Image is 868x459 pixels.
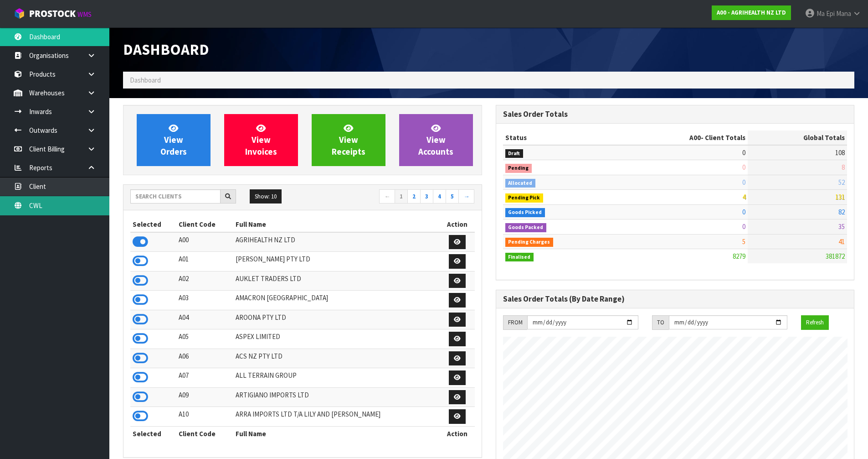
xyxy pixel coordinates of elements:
span: Goods Packed [505,223,547,232]
th: Selected [130,426,176,441]
th: Global Totals [748,130,847,145]
span: Pending Charges [505,238,554,247]
span: 8 [842,163,845,172]
th: Selected [130,217,176,232]
a: → [458,189,474,204]
a: ViewOrders [137,114,211,166]
a: ← [379,189,395,204]
span: 0 [742,163,745,172]
span: Allocated [505,179,536,188]
td: A00 [176,232,234,252]
span: Finalised [505,253,534,262]
a: A00 - AGRIHEALTH NZ LTD [712,5,791,20]
td: AUKLET TRADERS LTD [233,271,440,291]
a: ViewAccounts [399,114,473,166]
a: 5 [446,189,459,204]
td: A09 [176,387,234,407]
td: A04 [176,310,234,329]
span: 8279 [733,252,745,261]
a: 2 [407,189,421,204]
td: [PERSON_NAME] PTY LTD [233,252,440,271]
span: Draft [505,149,524,158]
th: Action [440,426,475,441]
img: cube-alt.png [14,8,25,19]
nav: Page navigation [309,189,475,205]
td: ARRA IMPORTS LTD T/A LILY AND [PERSON_NAME] [233,407,440,427]
td: A07 [176,368,234,388]
strong: A00 - AGRIHEALTH NZ LTD [717,9,786,16]
button: Show: 10 [250,189,282,204]
span: 4 [742,193,745,201]
span: View Invoices [245,123,277,157]
td: A02 [176,271,234,291]
span: Pending [505,164,532,173]
h3: Sales Order Totals [503,110,847,119]
a: 4 [433,189,446,204]
span: Ma Epi [817,9,835,18]
th: Action [440,217,475,232]
span: View Orders [160,123,187,157]
h3: Sales Order Totals (By Date Range) [503,295,847,303]
span: 82 [838,208,845,216]
td: ALL TERRAIN GROUP [233,368,440,388]
th: Status [503,130,617,145]
span: 0 [742,178,745,187]
th: - Client Totals [616,130,748,145]
td: A05 [176,329,234,349]
div: FROM [503,315,527,330]
td: A06 [176,349,234,368]
span: Mana [836,9,851,18]
span: Goods Picked [505,208,545,217]
input: Search clients [130,189,221,203]
td: ASPEX LIMITED [233,329,440,349]
span: View Accounts [418,123,453,157]
span: 52 [838,178,845,187]
a: ViewReceipts [312,114,385,166]
td: AMACRON [GEOGRAPHIC_DATA] [233,291,440,310]
button: Refresh [801,315,829,330]
span: 0 [742,208,745,216]
td: A10 [176,407,234,427]
td: A01 [176,252,234,271]
span: 108 [835,148,845,157]
span: Dashboard [130,76,161,84]
span: Pending Pick [505,193,544,203]
th: Client Code [176,426,234,441]
th: Full Name [233,217,440,232]
a: 1 [395,189,408,204]
span: ProStock [29,8,76,20]
div: TO [652,315,669,330]
a: 3 [420,189,433,204]
a: ViewInvoices [224,114,298,166]
span: A00 [689,133,701,142]
td: ACS NZ PTY LTD [233,349,440,368]
span: 5 [742,237,745,246]
span: View Receipts [332,123,365,157]
td: AROONA PTY LTD [233,310,440,329]
span: 41 [838,237,845,246]
th: Client Code [176,217,234,232]
small: WMS [77,10,92,19]
th: Full Name [233,426,440,441]
td: AGRIHEALTH NZ LTD [233,232,440,252]
span: 0 [742,222,745,231]
span: 35 [838,222,845,231]
td: ARTIGIANO IMPORTS LTD [233,387,440,407]
span: Dashboard [123,40,209,59]
span: 0 [742,148,745,157]
span: 131 [835,193,845,201]
td: A03 [176,291,234,310]
span: 381872 [826,252,845,261]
